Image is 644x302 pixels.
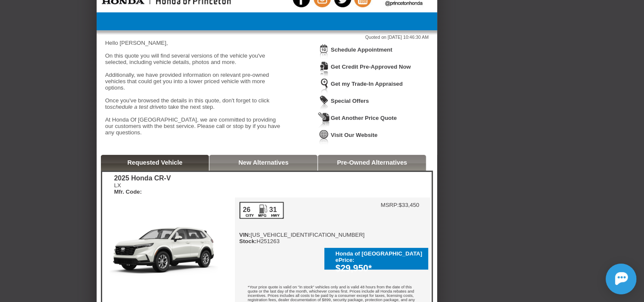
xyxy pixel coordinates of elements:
[318,61,330,77] img: Icon_CreditApproval.png
[239,232,251,238] b: VIN:
[567,256,644,302] iframe: Chat Assistance
[127,159,183,166] a: Requested Vehicle
[114,182,171,195] div: LX
[318,129,330,145] img: Icon_VisitWebsite.png
[335,250,424,263] div: Honda of [GEOGRAPHIC_DATA] ePrice:
[318,95,330,111] img: Icon_WeeklySpecials.png
[269,206,278,214] div: 31
[239,202,365,244] div: [US_VEHICLE_IDENTIFICATION_NUMBER] H251263
[331,115,397,121] a: Get Another Price Quote
[337,159,407,166] a: Pre-Owned Alternatives
[102,197,235,297] img: 2025 Honda CR-V
[331,46,392,53] a: Schedule Appointment
[105,35,429,40] div: Quoted on [DATE] 10:46:30 AM
[318,44,330,60] img: Icon_ScheduleAppointment.png
[335,263,424,274] div: $29,950*
[238,159,289,166] a: New Alternatives
[331,64,411,70] a: Get Credit Pre-Approved Now
[114,189,142,195] b: Mfr. Code:
[105,40,284,142] div: Hello [PERSON_NAME], On this quote you will find several versions of the vehicle you've selected,...
[399,202,419,208] td: $33,450
[110,104,162,110] em: schedule a test drive
[239,238,257,244] b: Stock:
[331,98,369,104] a: Special Offers
[331,81,403,87] a: Get my Trade-In Appraised
[318,78,330,94] img: Icon_TradeInAppraisal.png
[331,132,378,138] a: Visit Our Website
[318,112,330,128] img: Icon_GetQuote.png
[242,206,251,214] div: 26
[381,202,398,208] td: MSRP:
[114,174,171,182] div: 2025 Honda CR-V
